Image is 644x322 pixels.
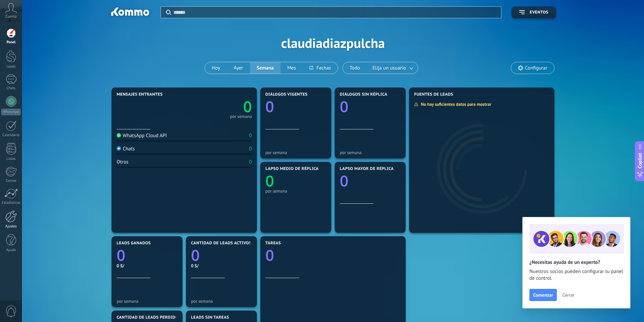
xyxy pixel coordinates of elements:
div: Chats [117,146,135,152]
button: Cerrar [559,290,577,300]
span: Tareas [265,241,281,246]
text: 0 [265,245,274,266]
span: Fuentes de leads [414,92,453,97]
span: Elija un usuario [371,64,407,73]
div: Calendario [1,133,21,138]
span: Configurar [525,65,547,71]
button: Semana [250,62,281,74]
button: Mes [281,62,303,74]
div: Ayuda [1,248,21,252]
text: 0 [340,171,349,191]
div: Panel [1,40,21,45]
div: Otros [117,159,128,165]
button: Elija un usuario [367,62,418,74]
a: 0 [265,245,401,266]
div: por semana [340,150,401,155]
button: Eventos [511,6,556,18]
button: Ayer [227,62,250,74]
div: por semana [230,115,252,118]
div: por semana [191,299,252,304]
text: 0 [265,96,274,117]
div: 0 [249,132,252,139]
button: Hoy [205,62,227,74]
span: Cantidad de leads activos [191,241,252,246]
div: Correo [1,179,21,183]
text: 0 [117,245,125,266]
button: Fechas [303,62,337,74]
div: Ajustes [1,224,21,229]
span: Leads ganados [117,241,151,246]
div: Chats [1,86,21,91]
div: por semana [117,299,177,304]
div: por semana [265,150,326,155]
button: Comenzar [529,289,557,301]
div: 0 S/ [117,263,177,269]
span: Copilot [637,153,643,168]
text: 0 [265,171,274,191]
text: 0 [340,96,349,117]
a: 0 [117,245,177,266]
div: WhatsApp [1,109,21,115]
span: Diálogos sin réplica [340,92,387,97]
div: 0 S/ [191,263,252,269]
text: 0 [191,245,200,266]
span: Cerrar [562,293,574,297]
div: Leads [1,65,21,69]
span: Diálogos vigentes [265,92,308,97]
div: WhatsApp Cloud API [117,132,167,139]
span: Lapso mayor de réplica [340,167,393,171]
text: 0 [243,96,252,117]
div: Listas [1,157,21,161]
img: WhatsApp Cloud API [117,133,121,138]
span: Comenzar [533,293,553,297]
button: Todo [343,62,367,74]
span: Nuestros socios pueden configurar tu panel de control. [529,268,623,282]
span: Cantidad de leads perdidos [117,315,181,320]
div: 0 [249,159,252,165]
span: Cuenta [5,15,17,19]
h2: ¿Necesitas ayuda de un experto? [529,259,623,266]
span: Leads sin tareas [191,315,229,320]
span: Eventos [530,10,548,15]
div: No hay suficientes datos para mostrar [414,101,496,107]
a: 0 [184,96,252,117]
div: Estadísticas [1,201,21,205]
div: 0 [249,146,252,152]
a: 0 [191,245,252,266]
span: Lapso medio de réplica [265,167,319,171]
img: Chats [117,146,121,151]
span: Mensajes entrantes [117,92,163,97]
div: por semana [265,189,326,194]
